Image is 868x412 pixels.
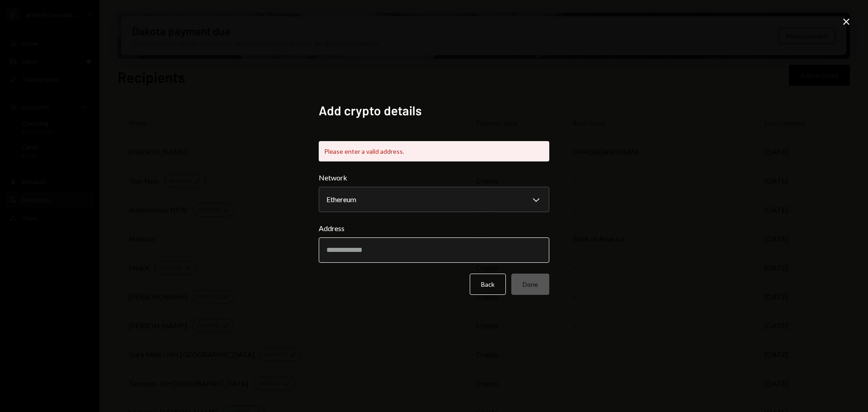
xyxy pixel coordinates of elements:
[319,141,549,161] div: Please enter a valid address.
[470,274,506,295] button: Back
[319,187,549,212] button: Network
[319,102,549,119] h2: Add crypto details
[319,223,549,234] label: Address
[319,172,549,183] label: Network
